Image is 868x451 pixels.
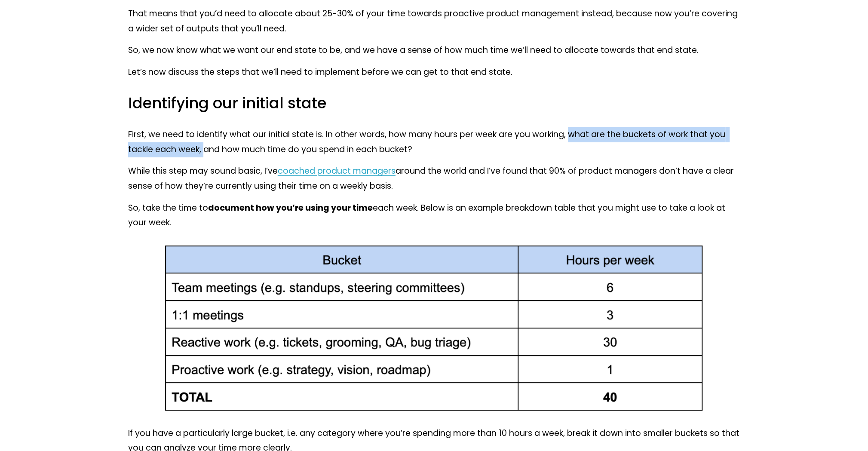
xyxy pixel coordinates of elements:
p: So, take the time to each week. Below is an example breakdown table that you might use to take a ... [128,201,740,230]
p: First, we need to identify what our initial state is. In other words, how many hours per week are... [128,127,740,157]
p: Let’s now discuss the steps that we’ll need to implement before we can get to that end state. [128,65,740,80]
a: coached product managers [278,165,396,177]
h3: Identifying our initial state [128,93,740,114]
p: That means that you’d need to allocate about 25-30% of your time towards proactive product manage... [128,6,740,36]
p: So, we now know what we want our end state to be, and we have a sense of how much time we’ll need... [128,43,740,58]
p: While this step may sound basic, I’ve around the world and I’ve found that 90% of product manager... [128,164,740,193]
strong: document how you’re using your time [208,202,373,214]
